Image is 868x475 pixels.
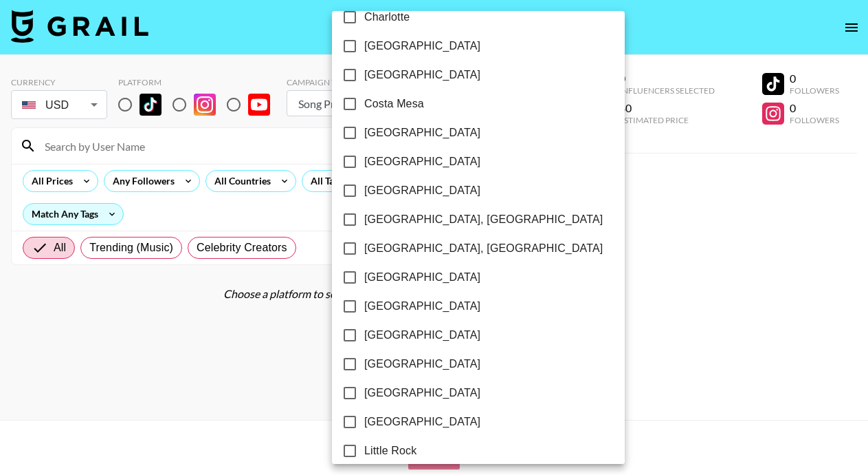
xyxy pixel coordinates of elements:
span: [GEOGRAPHIC_DATA] [364,356,480,372]
span: [GEOGRAPHIC_DATA] [364,385,480,401]
span: Costa Mesa [364,96,424,112]
span: Little Rock [364,443,416,459]
span: [GEOGRAPHIC_DATA] [364,125,480,141]
span: [GEOGRAPHIC_DATA] [364,414,480,430]
span: [GEOGRAPHIC_DATA] [364,154,480,170]
span: [GEOGRAPHIC_DATA], [GEOGRAPHIC_DATA] [364,240,603,257]
span: [GEOGRAPHIC_DATA] [364,298,480,315]
span: Charlotte [364,9,410,25]
span: [GEOGRAPHIC_DATA] [364,327,480,344]
span: [GEOGRAPHIC_DATA] [364,269,480,286]
iframe: Drift Widget Chat Controller [799,406,852,458]
span: [GEOGRAPHIC_DATA] [364,67,480,83]
span: [GEOGRAPHIC_DATA] [364,38,480,54]
span: [GEOGRAPHIC_DATA], [GEOGRAPHIC_DATA] [364,211,603,228]
span: [GEOGRAPHIC_DATA] [364,182,480,199]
